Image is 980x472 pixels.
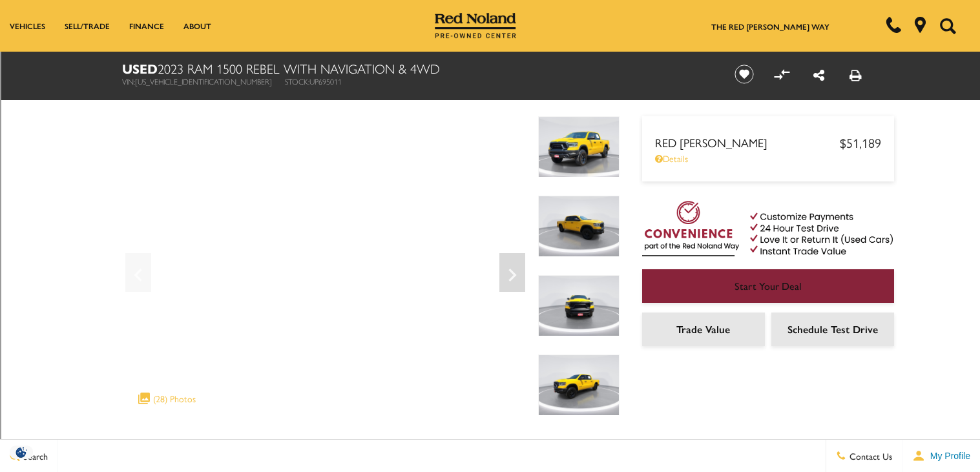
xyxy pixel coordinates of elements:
[5,63,975,75] div: Sign out
[435,17,516,30] a: Red Noland Pre-Owned
[642,313,765,346] a: Trade Value
[5,75,975,87] div: Rename
[735,278,802,293] span: Start Your Deal
[538,116,620,178] img: Used 2023 Baja Yellow Clearcoat Ram Rebel image 1
[935,1,961,51] button: Open the search field
[499,253,525,292] div: Next
[538,196,620,257] img: Used 2023 Baja Yellow Clearcoat Ram Rebel image 2
[676,322,730,336] span: Trade Value
[538,275,620,336] img: Used 2023 Baja Yellow Clearcoat Ram Rebel image 3
[655,133,881,152] a: Red [PERSON_NAME] $51,189
[655,134,840,150] span: Red [PERSON_NAME]
[771,313,894,346] a: Schedule Test Drive
[5,28,975,40] div: Move To ...
[5,17,975,28] div: Sort New > Old
[5,87,975,98] div: Move To ...
[655,152,881,165] a: Details
[6,446,36,459] section: Click to Open Cookie Consent Modal
[5,5,975,17] div: Sort A > Z
[925,451,970,461] span: My Profile
[787,322,878,336] span: Schedule Test Drive
[538,354,620,416] img: Used 2023 Baja Yellow Clearcoat Ram Rebel image 4
[5,40,975,52] div: Delete
[6,446,36,459] img: Opt-Out Icon
[435,13,516,39] img: Red Noland Pre-Owned
[642,269,894,303] a: Start Your Deal
[846,449,892,462] span: Contact Us
[711,21,829,32] a: The Red [PERSON_NAME] Way
[122,116,528,421] iframe: Interactive Walkaround/Photo gallery of the vehicle/product
[902,440,980,472] button: Open user profile menu
[5,52,975,63] div: Options
[840,133,881,152] span: $51,189
[132,385,202,411] div: (28) Photos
